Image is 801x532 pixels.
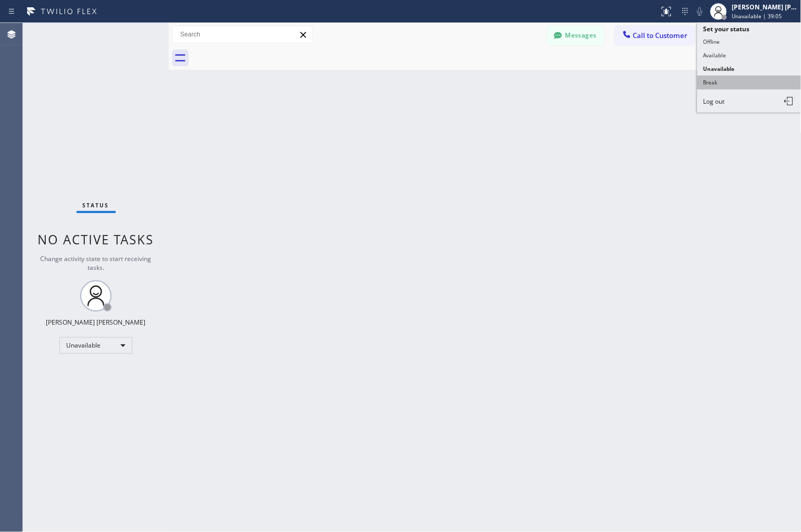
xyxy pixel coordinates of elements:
input: Search [172,26,312,43]
div: Unavailable [59,337,132,354]
span: Status [83,202,109,209]
span: Change activity state to start receiving tasks. [41,254,152,272]
span: No active tasks [38,231,154,248]
div: [PERSON_NAME] [PERSON_NAME] [732,3,798,11]
button: Messages [547,26,605,45]
button: Mute [693,4,707,19]
div: [PERSON_NAME] [PERSON_NAME] [46,318,146,327]
button: Call to Customer [615,26,695,45]
span: Call to Customer [633,31,688,40]
span: Unavailable | 39:05 [732,13,782,20]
